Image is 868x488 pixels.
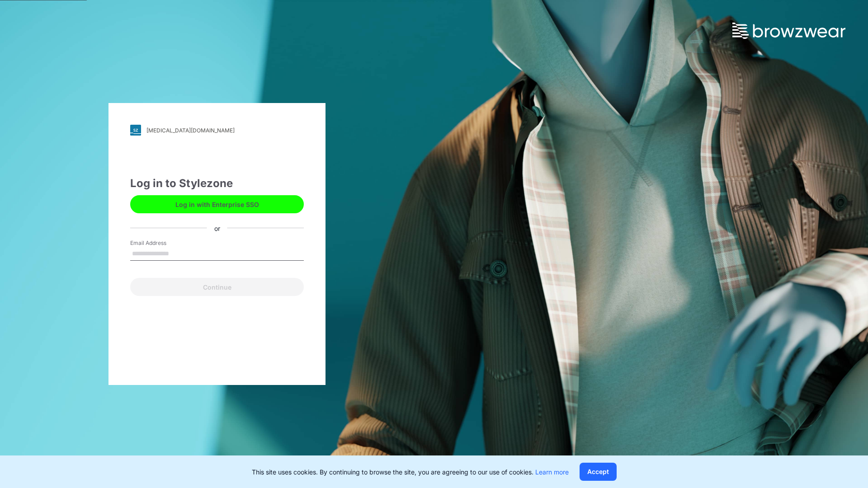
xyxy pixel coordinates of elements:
[130,125,304,136] a: [MEDICAL_DATA][DOMAIN_NAME]
[130,125,141,136] img: svg+xml;base64,PHN2ZyB3aWR0aD0iMjgiIGhlaWdodD0iMjgiIHZpZXdCb3g9IjAgMCAyOCAyOCIgZmlsbD0ibm9uZSIgeG...
[207,223,227,233] div: or
[130,195,304,213] button: Log in with Enterprise SSO
[146,127,235,134] div: [MEDICAL_DATA][DOMAIN_NAME]
[252,467,569,477] p: This site uses cookies. By continuing to browse the site, you are agreeing to our use of cookies.
[130,175,304,192] div: Log in to Stylezone
[535,468,569,476] a: Learn more
[732,23,845,39] img: browzwear-logo.73288ffb.svg
[130,239,193,247] label: Email Address
[580,463,617,481] button: Accept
